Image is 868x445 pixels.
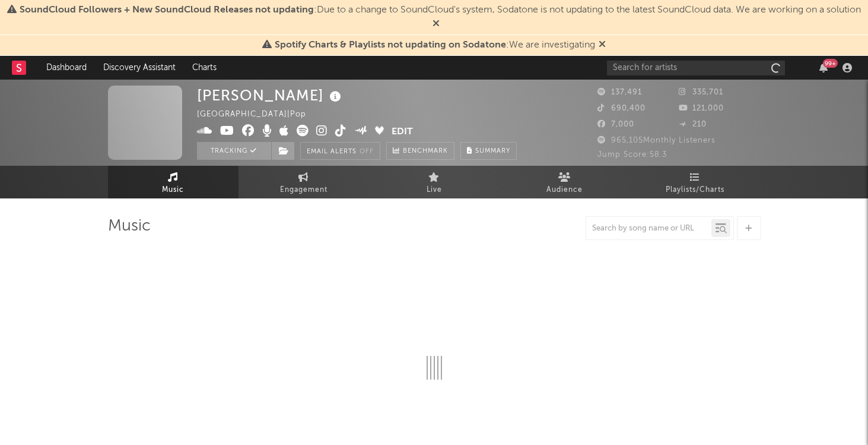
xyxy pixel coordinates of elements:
a: Music [108,166,239,198]
div: [GEOGRAPHIC_DATA] | Pop [197,108,320,122]
span: Jump Score: 58.3 [597,151,667,159]
button: Summary [460,142,517,160]
input: Search for artists [607,61,785,75]
a: Benchmark [386,142,454,160]
span: : Due to a change to SoundCloud's system, Sodatone is not updating to the latest SoundCloud data.... [20,5,861,15]
a: Charts [184,56,225,80]
a: Engagement [239,166,369,198]
div: 99 + [823,59,838,68]
span: Playlists/Charts [666,183,724,197]
span: SoundCloud Followers + New SoundCloud Releases not updating [20,5,314,15]
span: Music [162,183,184,197]
button: Tracking [197,142,271,160]
span: : We are investigating [275,40,595,50]
a: Live [369,166,500,198]
span: 7,000 [597,121,634,128]
a: Dashboard [38,56,95,80]
span: Live [427,183,442,197]
span: Spotify Charts & Playlists not updating on Sodatone [275,40,506,50]
span: Dismiss [433,20,440,29]
input: Search by song name or URL [586,224,711,233]
button: Email AlertsOff [300,142,380,160]
a: Discovery Assistant [95,56,184,80]
span: 965,105 Monthly Listeners [597,137,716,144]
span: Dismiss [599,40,606,50]
span: Engagement [280,183,328,197]
span: Summary [475,148,510,154]
span: 690,400 [597,105,646,112]
em: Off [360,149,374,155]
span: Benchmark [403,144,448,159]
button: 99+ [819,63,828,72]
a: Audience [500,166,630,198]
span: 121,000 [679,105,724,112]
div: [PERSON_NAME] [197,86,344,105]
span: 335,701 [679,89,723,96]
span: 137,491 [597,89,642,96]
a: Playlists/Charts [630,166,761,198]
span: Audience [546,183,583,197]
span: 210 [679,121,707,128]
button: Edit [392,125,413,140]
